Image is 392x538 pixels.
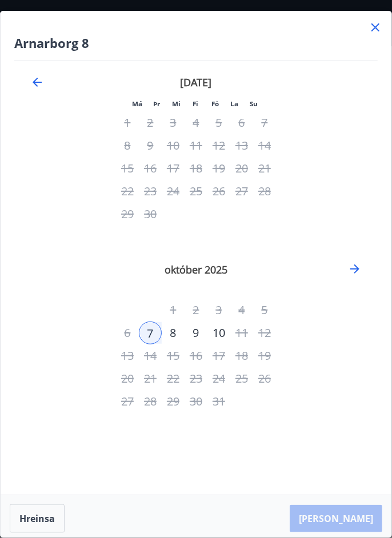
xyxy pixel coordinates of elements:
[207,134,230,157] td: Not available. föstudagur, 12. september 2025
[207,367,230,390] td: Not available. föstudagur, 24. október 2025
[116,180,139,203] td: Not available. mánudagur, 22. september 2025
[116,111,139,134] td: Not available. mánudagur, 1. september 2025
[116,344,139,367] td: Not available. mánudagur, 13. október 2025
[207,134,230,157] div: Aðeins útritun í boði
[139,322,162,344] td: Selected as start date. þriðjudagur, 7. október 2025
[207,344,230,367] td: Not available. föstudagur, 17. október 2025
[185,180,207,203] div: Aðeins útritun í boði
[133,99,143,108] small: Má
[185,322,207,344] td: Choose fimmtudagur, 9. október 2025 as your check-out date. It’s available.
[139,111,162,134] td: Not available. þriðjudagur, 2. september 2025
[207,390,230,413] div: Aðeins útritun í boði
[14,61,378,436] div: Calendar
[250,99,258,108] small: Su
[230,157,253,180] td: Not available. laugardagur, 20. september 2025
[162,157,185,180] td: Not available. miðvikudagur, 17. september 2025
[139,180,162,203] td: Not available. þriðjudagur, 23. september 2025
[10,504,65,533] button: Hreinsa
[253,180,276,203] td: Not available. sunnudagur, 28. september 2025
[165,263,227,276] strong: október 2025
[185,322,207,344] div: 9
[116,157,139,180] td: Not available. mánudagur, 15. september 2025
[207,157,230,180] td: Not available. föstudagur, 19. september 2025
[181,75,212,89] strong: [DATE]
[185,134,207,157] td: Not available. fimmtudagur, 11. september 2025
[253,322,276,344] td: Not available. sunnudagur, 12. október 2025
[116,322,139,344] td: Not available. mánudagur, 6. október 2025
[139,134,162,157] td: Not available. þriðjudagur, 9. september 2025
[230,344,253,367] td: Not available. laugardagur, 18. október 2025
[185,344,207,367] td: Not available. fimmtudagur, 16. október 2025
[185,111,207,134] td: Not available. fimmtudagur, 4. september 2025
[207,390,230,413] td: Not available. föstudagur, 31. október 2025
[185,390,207,413] td: Not available. fimmtudagur, 30. október 2025
[207,111,230,134] td: Not available. föstudagur, 5. september 2025
[162,322,185,344] td: Choose miðvikudagur, 8. október 2025 as your check-out date. It’s available.
[230,134,253,157] td: Not available. laugardagur, 13. september 2025
[139,367,162,390] td: Not available. þriðjudagur, 21. október 2025
[348,262,362,276] div: Move forward to switch to the next month.
[230,299,253,322] td: Not available. laugardagur, 4. október 2025
[207,322,230,344] td: Choose föstudagur, 10. október 2025 as your check-out date. It’s available.
[185,157,207,180] td: Not available. fimmtudagur, 18. september 2025
[116,203,139,226] td: Not available. mánudagur, 29. september 2025
[162,180,185,203] td: Not available. miðvikudagur, 24. september 2025
[162,299,185,322] td: Not available. miðvikudagur, 1. október 2025
[172,99,181,108] small: Mi
[162,111,185,134] td: Not available. miðvikudagur, 3. september 2025
[116,134,139,157] div: Aðeins útritun í boði
[162,322,185,344] div: 8
[185,180,207,203] td: Not available. fimmtudagur, 25. september 2025
[185,299,207,322] td: Not available. fimmtudagur, 2. október 2025
[253,344,276,367] td: Not available. sunnudagur, 19. október 2025
[230,180,253,203] td: Not available. laugardagur, 27. september 2025
[162,390,185,413] td: Not available. miðvikudagur, 29. október 2025
[116,390,139,413] td: Not available. mánudagur, 27. október 2025
[139,203,162,226] td: Not available. þriðjudagur, 30. september 2025
[253,111,276,134] td: Not available. sunnudagur, 7. september 2025
[139,344,162,367] td: Not available. þriðjudagur, 14. október 2025
[253,134,276,157] td: Not available. sunnudagur, 14. september 2025
[116,367,139,390] td: Not available. mánudagur, 20. október 2025
[230,322,253,344] td: Not available. laugardagur, 11. október 2025
[231,99,239,108] small: La
[139,390,162,413] td: Not available. þriðjudagur, 28. október 2025
[139,322,162,344] div: 7
[211,99,219,108] small: Fö
[193,99,199,108] small: Fi
[207,180,230,203] td: Not available. föstudagur, 26. september 2025
[162,134,185,157] td: Not available. miðvikudagur, 10. september 2025
[162,367,185,390] td: Not available. miðvikudagur, 22. október 2025
[230,111,253,134] td: Not available. laugardagur, 6. september 2025
[230,367,253,390] td: Not available. laugardagur, 25. október 2025
[154,99,161,108] small: Þr
[207,322,230,344] div: Aðeins útritun í boði
[207,299,230,322] td: Not available. föstudagur, 3. október 2025
[253,367,276,390] td: Not available. sunnudagur, 26. október 2025
[253,157,276,180] td: Not available. sunnudagur, 21. september 2025
[116,134,139,157] td: Not available. mánudagur, 8. september 2025
[253,299,276,322] td: Not available. sunnudagur, 5. október 2025
[185,367,207,390] td: Not available. fimmtudagur, 23. október 2025
[30,75,44,89] div: Move backward to switch to the previous month.
[14,34,378,51] h4: Arnarborg 8
[207,367,230,390] div: Aðeins útritun í boði
[139,157,162,180] td: Not available. þriðjudagur, 16. september 2025
[162,344,185,367] td: Not available. miðvikudagur, 15. október 2025
[207,157,230,180] div: Aðeins útritun í boði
